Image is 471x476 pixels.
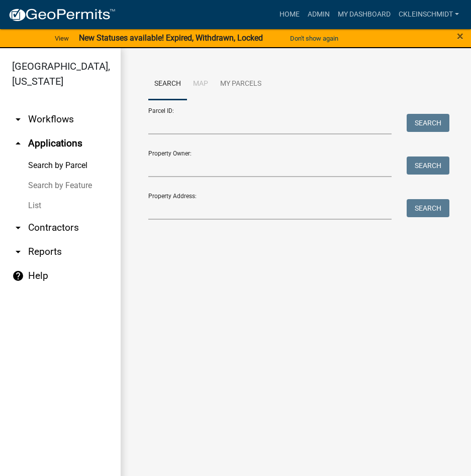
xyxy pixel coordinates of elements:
button: Search [407,156,449,175]
a: Search [148,68,187,100]
button: Search [407,114,449,132]
i: arrow_drop_down [12,222,24,234]
i: arrow_drop_down [12,113,24,125]
i: arrow_drop_down [12,246,24,258]
a: My Parcels [214,68,267,100]
i: help [12,270,24,282]
button: Don't show again [286,30,342,47]
a: Home [275,5,304,24]
button: Close [457,30,463,42]
a: Admin [304,5,334,24]
a: View [51,30,73,47]
i: arrow_drop_up [12,137,24,149]
button: Search [407,199,449,217]
span: × [457,29,463,43]
strong: New Statuses available! Expired, Withdrawn, Locked [79,33,263,43]
a: ckleinschmidt [395,5,463,24]
a: My Dashboard [334,5,395,24]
